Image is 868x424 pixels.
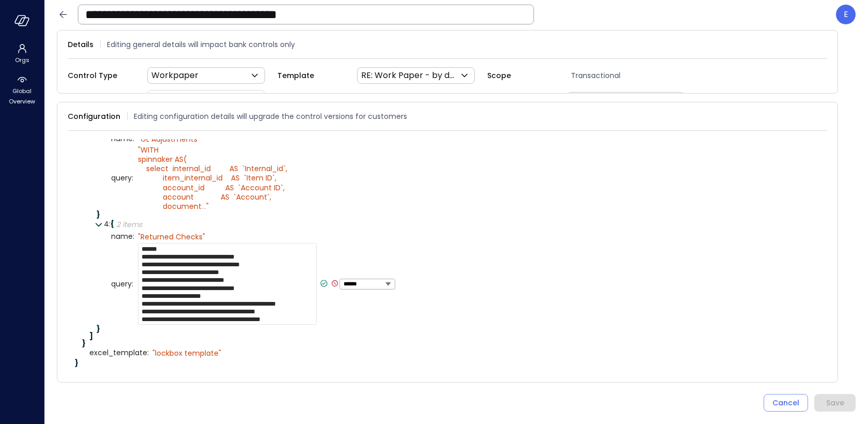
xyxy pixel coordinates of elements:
[836,5,856,24] div: Eleanor Yehudai
[151,69,198,82] p: Workpaper
[844,8,848,21] p: E
[764,394,808,412] button: Cancel
[2,41,42,66] div: Orgs
[147,347,149,358] span: :
[68,39,94,50] span: Details
[68,70,135,81] span: Control Type
[138,145,287,211] span: WITH spinnaker AS( select internal_id AS `Internal_id`, item_internal_id AS `Item ID`, account_id...
[97,211,820,218] div: }
[15,55,29,65] span: Orgs
[116,221,142,228] div: 2 items
[138,134,200,144] div: " GL Adjustments"
[487,70,554,81] span: Scope
[132,279,133,289] span: :
[134,111,407,122] span: Editing configuration details will upgrade the control versions for customers
[68,111,120,122] span: Configuration
[133,231,134,241] span: :
[111,233,134,240] span: name
[772,397,799,410] div: Cancel
[133,133,134,144] span: :
[111,174,134,182] span: query
[107,39,295,50] span: Editing general details will impact bank controls only
[109,219,111,229] span: :
[138,145,287,211] div: " "
[567,70,697,81] span: Transactional
[361,69,458,82] p: RE: Work Paper - by days
[6,86,38,107] span: Global Overview
[82,340,820,347] div: }
[152,349,221,358] div: " lockbox template"
[104,219,111,229] span: 4
[138,232,205,241] div: " Returned Checks"
[111,219,114,229] span: {
[132,173,133,183] span: :
[277,70,345,81] span: Template
[111,135,134,143] span: name
[111,280,134,288] span: query
[202,201,206,211] span: ...
[89,332,820,340] div: ]
[2,72,42,108] div: Global Overview
[97,325,820,332] div: }
[75,359,820,367] div: }
[89,349,149,357] span: excel_template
